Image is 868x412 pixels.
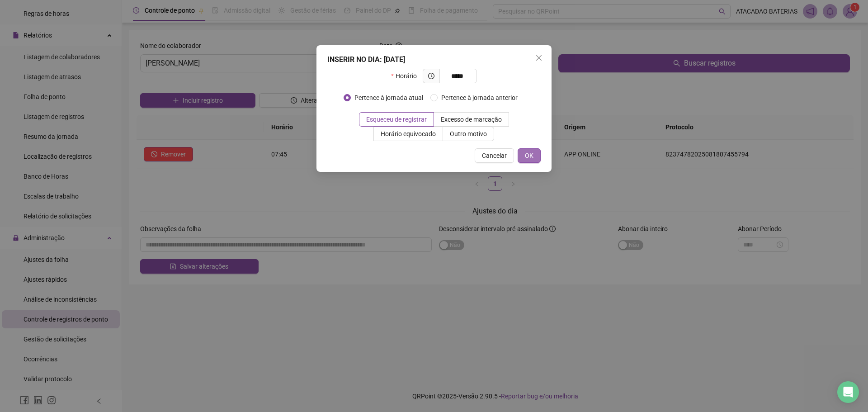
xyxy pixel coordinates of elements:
[381,130,436,137] span: Horário equivocado
[351,93,427,103] span: Pertence à jornada atual
[532,51,546,65] button: Close
[391,69,422,83] label: Horário
[428,73,434,79] span: clock-circle
[438,93,521,103] span: Pertence à jornada anterior
[535,54,542,62] span: close
[327,54,541,65] div: INSERIR NO DIA : [DATE]
[837,381,859,403] div: Open Intercom Messenger
[525,151,533,161] span: OK
[518,148,541,163] button: OK
[482,151,507,161] span: Cancelar
[366,116,427,123] span: Esqueceu de registrar
[475,148,514,163] button: Cancelar
[441,116,502,123] span: Excesso de marcação
[450,130,487,137] span: Outro motivo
